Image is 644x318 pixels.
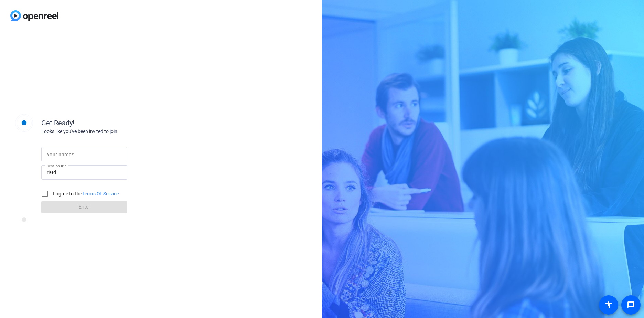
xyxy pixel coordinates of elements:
[52,190,119,197] label: I agree to the
[47,152,71,157] mat-label: Your name
[627,301,635,309] mat-icon: message
[604,301,613,309] mat-icon: accessibility
[47,164,64,168] mat-label: Session ID
[82,191,119,197] a: Terms Of Service
[41,118,179,128] div: Get Ready!
[41,128,179,135] div: Looks like you've been invited to join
